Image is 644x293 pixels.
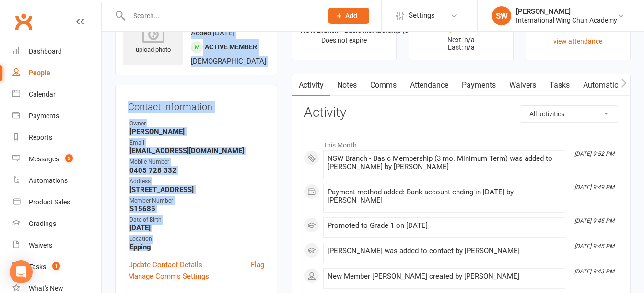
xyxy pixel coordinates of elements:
a: Update Contact Details [128,259,202,270]
strong: [PERSON_NAME] [129,127,264,136]
a: Clubworx [12,10,35,34]
div: Dashboard [29,47,62,55]
span: 2 [65,154,73,162]
div: Location [129,235,264,244]
div: Product Sales [29,198,70,206]
strong: [STREET_ADDRESS] [129,185,264,194]
div: Mobile Number [129,158,264,167]
div: Never [535,23,621,34]
span: [DEMOGRAPHIC_DATA] [191,57,266,66]
div: What's New [29,284,63,292]
a: view attendance [553,37,602,45]
div: Promoted to Grade 1 on [DATE] [328,222,561,230]
a: Comms [363,74,403,96]
a: Activity [292,74,330,96]
a: Product Sales [12,192,101,213]
div: SW [492,6,511,25]
strong: S15685 [129,204,264,213]
a: Waivers [503,74,543,96]
a: Dashboard [12,41,101,62]
div: NSW Branch - Basic Membership (3 mo. Minimum Term) was added to [PERSON_NAME] by [PERSON_NAME] [328,155,561,171]
input: Search... [126,9,316,23]
a: Automations [576,74,633,96]
a: Gradings [12,213,101,235]
div: Payment method added: Bank account ending in [DATE] by [PERSON_NAME] [328,188,561,204]
div: New Member [PERSON_NAME] created by [PERSON_NAME] [328,272,561,281]
div: Address [129,177,264,186]
div: Automations [29,177,68,184]
div: Open Intercom Messenger [10,260,33,283]
span: Does not expire [321,36,367,44]
button: Add [328,8,369,24]
div: People [29,69,50,77]
div: Tasks [29,263,46,270]
div: [PERSON_NAME] [516,7,617,16]
a: Messages 2 [12,148,101,170]
a: Manage Comms Settings [128,270,209,282]
div: Email [129,138,264,147]
time: Added [DATE] [191,29,234,37]
div: Date of Birth [129,215,264,225]
a: Payments [455,74,503,96]
div: Gradings [29,220,56,227]
i: [DATE] 9:45 PM [574,243,614,249]
a: Automations [12,170,101,192]
div: Messages [29,155,59,163]
div: Calendar [29,90,56,98]
a: Tasks 1 [12,256,101,278]
div: Waivers [29,241,52,249]
a: People [12,62,101,84]
i: [DATE] 9:49 PM [574,184,614,191]
div: upload photo [123,23,183,55]
strong: [EMAIL_ADDRESS][DOMAIN_NAME] [129,146,264,155]
a: Payments [12,105,101,127]
a: Reports [12,127,101,148]
div: Member Number [129,196,264,205]
strong: Epping [129,243,264,251]
p: Next: n/a Last: n/a [418,36,504,51]
span: Settings [409,5,435,26]
div: $0.00 [418,23,504,34]
a: Flag [251,259,264,270]
a: Notes [330,74,363,96]
a: Calendar [12,84,101,105]
i: [DATE] 9:52 PM [574,150,614,157]
span: Active member [205,43,257,51]
h3: Activity [304,105,618,120]
a: Tasks [543,74,576,96]
span: 1 [52,262,60,270]
h3: Contact information [128,98,264,112]
strong: [DATE] [129,224,264,232]
div: Owner [129,119,264,128]
div: International Wing Chun Academy [516,16,617,24]
div: Payments [29,112,59,120]
i: [DATE] 9:45 PM [574,217,614,224]
span: Add [345,12,357,20]
a: Waivers [12,235,101,256]
a: Attendance [403,74,455,96]
i: [DATE] 9:43 PM [574,268,614,275]
li: This Month [304,135,618,150]
div: Reports [29,134,52,141]
strong: 0405 728 332 [129,166,264,175]
div: [PERSON_NAME] was added to contact by [PERSON_NAME] [328,247,561,255]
